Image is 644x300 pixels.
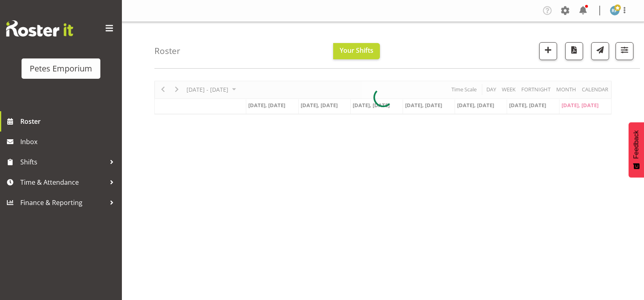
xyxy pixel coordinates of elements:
[633,130,640,159] span: Feedback
[20,156,106,168] span: Shifts
[340,46,373,55] span: Your Shifts
[20,115,118,127] span: Roster
[591,42,609,60] button: Send a list of all shifts for the selected filtered period to all rostered employees.
[616,42,633,60] button: Filter Shifts
[6,20,73,37] img: Rosterit website logo
[333,43,380,59] button: Your Shifts
[629,122,644,177] button: Feedback - Show survey
[20,136,118,148] span: Inbox
[539,42,557,60] button: Add a new shift
[565,42,583,60] button: Download a PDF of the roster according to the set date range.
[20,196,106,209] span: Finance & Reporting
[154,46,180,56] h4: Roster
[30,63,92,75] div: Petes Emporium
[20,176,106,188] span: Time & Attendance
[610,6,620,15] img: reina-puketapu721.jpg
